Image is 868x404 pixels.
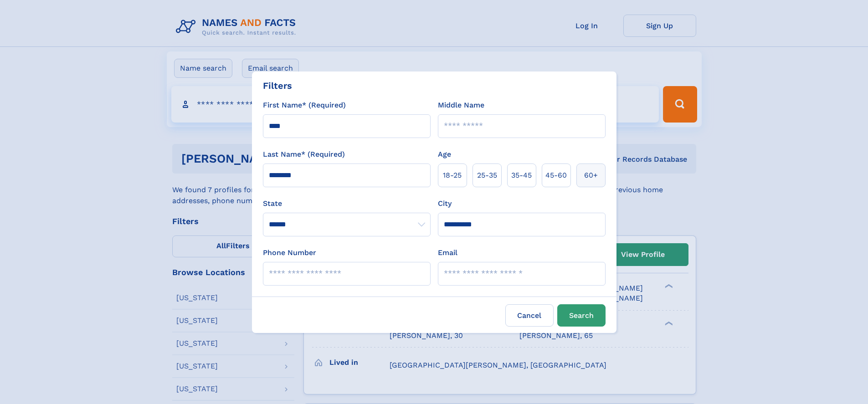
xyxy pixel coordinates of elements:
span: 18‑25 [443,170,462,181]
label: City [438,198,452,209]
label: Phone Number [263,247,316,258]
label: First Name* (Required) [263,100,346,111]
span: 45‑60 [545,170,567,181]
span: 60+ [584,170,598,181]
label: Email [438,247,457,258]
label: Last Name* (Required) [263,149,345,160]
button: Search [557,304,606,327]
div: Filters [263,79,292,92]
span: 35‑45 [511,170,532,181]
label: Age [438,149,451,160]
label: Cancel [505,304,554,327]
label: State [263,198,431,209]
span: 25‑35 [477,170,497,181]
label: Middle Name [438,100,484,111]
